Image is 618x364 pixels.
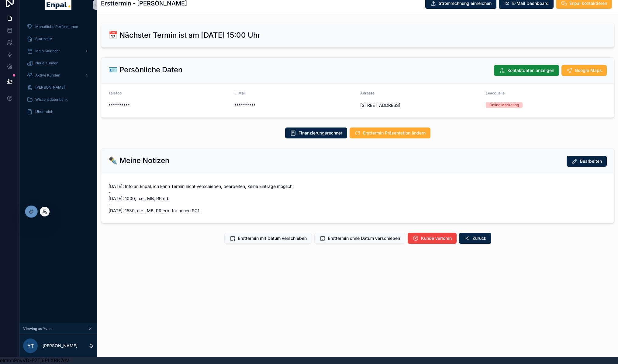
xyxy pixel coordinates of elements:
[421,235,452,241] span: Kunde verloren
[35,24,78,29] span: Monatliche Performance
[23,70,94,81] a: Aktive Kunden
[224,233,312,244] button: Ersttermin mit Datum verschieben
[23,106,94,117] a: Über mich
[494,65,559,76] button: Kontaktdaten anzeigen
[35,61,58,66] span: Neue Kunden
[285,128,347,138] button: Finanzierungsrechner
[109,65,182,75] h2: 🪪 Persönliche Daten
[314,233,405,244] button: Ersttermin ohne Datum verschieben
[489,102,519,108] div: Online Marketing
[35,109,53,114] span: Über mich
[561,65,607,76] button: Google Maps
[109,30,260,40] h2: 📅 Nächster Termin ist am [DATE] 15:00 Uhr
[23,58,94,69] a: Neue Kunden
[360,91,375,95] span: Adresse
[472,235,486,241] span: Zurück
[109,183,607,214] span: [DATE]: Info an Enpal, ich kann Termin nicht verschieben, bearbeiten, keine Einträge möglich! - [...
[569,0,607,6] span: Enpal kontaktieren
[363,130,426,136] span: Ersttermin Präsentation ändern
[360,102,481,108] span: [STREET_ADDRESS]
[19,17,97,125] div: scrollable content
[23,33,94,44] a: Startseite
[408,233,457,244] button: Kunde verloren
[512,0,549,6] span: E-Mail Dashboard
[459,233,491,244] button: Zurück
[35,49,60,53] span: Mein Kalender
[238,235,307,241] span: Ersttermin mit Datum verschieben
[35,97,68,102] span: Wissensdatenbank
[23,82,94,93] a: [PERSON_NAME]
[109,91,122,95] span: Telefon
[439,0,492,6] span: Stromrechnung einreichen
[43,343,78,349] p: [PERSON_NAME]
[27,342,34,349] span: YT
[35,36,52,41] span: Startseite
[234,91,246,95] span: E-Mail
[23,326,51,331] span: Viewing as Yves
[507,67,554,73] span: Kontaktdaten anzeigen
[580,158,602,164] span: Bearbeiten
[35,85,65,90] span: [PERSON_NAME]
[486,91,505,95] span: Leadquelle
[23,21,94,32] a: Monatliche Performance
[350,128,430,138] button: Ersttermin Präsentation ändern
[567,156,607,167] button: Bearbeiten
[23,94,94,105] a: Wissensdatenbank
[575,67,602,73] span: Google Maps
[109,156,169,165] h2: ✒️ Meine Notizen
[23,46,94,56] a: Mein Kalender
[328,235,400,241] span: Ersttermin ohne Datum verschieben
[299,130,342,136] span: Finanzierungsrechner
[35,73,60,78] span: Aktive Kunden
